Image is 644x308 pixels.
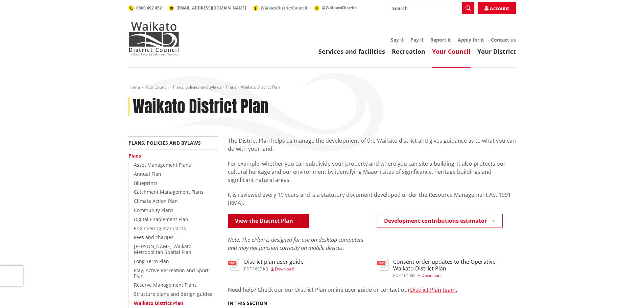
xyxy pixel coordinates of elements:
[128,140,201,146] a: Plans, policies and bylaws
[477,47,516,55] a: Your District
[128,152,141,159] a: Plans
[253,5,307,11] a: WaikatoDistrictCouncil
[388,2,474,14] input: Search input
[410,37,424,43] a: Pay it
[318,47,385,55] a: Services and facilities
[134,234,173,240] a: Fees and charges
[228,137,516,153] p: The District Plan helps us manage the development of the Waikato district and gives guidance as t...
[244,259,304,265] h3: District plan user guide
[377,259,516,277] a: Consent order updates to the Operative Waikato District Plan pdf,164 KB Download
[128,84,140,90] a: Home
[391,37,404,43] a: Say it
[128,5,162,11] a: 0800 492 452
[134,171,161,177] a: Annual Plan
[377,259,388,270] img: document-pdf.svg
[134,189,204,195] a: Catchment Management Plans
[228,236,363,252] em: Note: The ePlan is designed for use on desktop computers and may not function correctly on mobile...
[392,47,425,55] a: Recreation
[145,84,168,90] a: Your Council
[377,214,503,228] a: Development contributions estimator
[422,273,440,278] span: Download
[176,5,246,11] span: [EMAIL_ADDRESS][DOMAIN_NAME]
[134,198,178,204] a: Climate Action Plan
[261,5,307,11] span: WaikatoDistrictCouncil
[613,280,637,304] iframe: Messenger Launcher
[402,273,415,278] span: 164 KB
[134,258,169,264] a: Long Term Plan
[134,207,173,213] a: Community Plans
[134,267,209,279] a: Play, Active Recreation and Sport Plan
[228,286,516,294] p: Need help? Check our our District Plan online user guide or contact our
[244,266,252,272] span: pdf
[134,291,212,297] a: Structure plans and design guides
[173,84,221,90] a: Plans, policies and bylaws
[432,47,471,55] a: Your Council
[226,84,236,90] a: Plans
[228,191,516,207] p: It is reviewed every 10 years and is a statutory document developed under the Resource Management...
[136,5,162,11] span: 0800 492 452
[393,274,516,278] div: ,
[491,37,516,43] a: Contact us
[134,300,183,306] a: Waikato District Plan
[228,214,309,228] a: View the District Plan
[430,37,451,43] a: Report it
[478,2,516,14] a: Account
[134,282,197,288] a: Reserve Management Plans
[458,37,484,43] a: Apply for it
[169,5,246,11] a: [EMAIL_ADDRESS][DOMAIN_NAME]
[410,286,457,293] a: District Plan team.
[228,160,516,184] p: For example, whether you can subdivide your property and where you can site a building. It also p...
[253,266,268,272] span: 1697 KB
[241,84,280,90] span: Waikato District Plan
[128,85,516,90] nav: breadcrumb
[393,273,401,278] span: pdf
[134,216,188,222] a: Digital Enablement Plan
[244,267,304,271] div: ,
[128,22,179,55] img: Waikato District Council - Te Kaunihera aa Takiwaa o Waikato
[134,225,186,232] a: Engineering Standards
[133,97,268,117] h1: Waikato District Plan
[275,266,294,272] span: Download
[228,259,239,270] img: document-pdf.svg
[314,5,357,10] a: @WaikatoDistrict
[322,5,357,10] span: @WaikatoDistrict
[228,301,267,306] h5: In this section
[134,180,158,186] a: Blueprints
[134,162,191,168] a: Asset Management Plans
[228,259,304,271] a: District plan user guide pdf,1697 KB Download
[393,259,516,271] h3: Consent order updates to the Operative Waikato District Plan
[134,243,191,255] a: [PERSON_NAME]-Waikato Metropolitan Spatial Plan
